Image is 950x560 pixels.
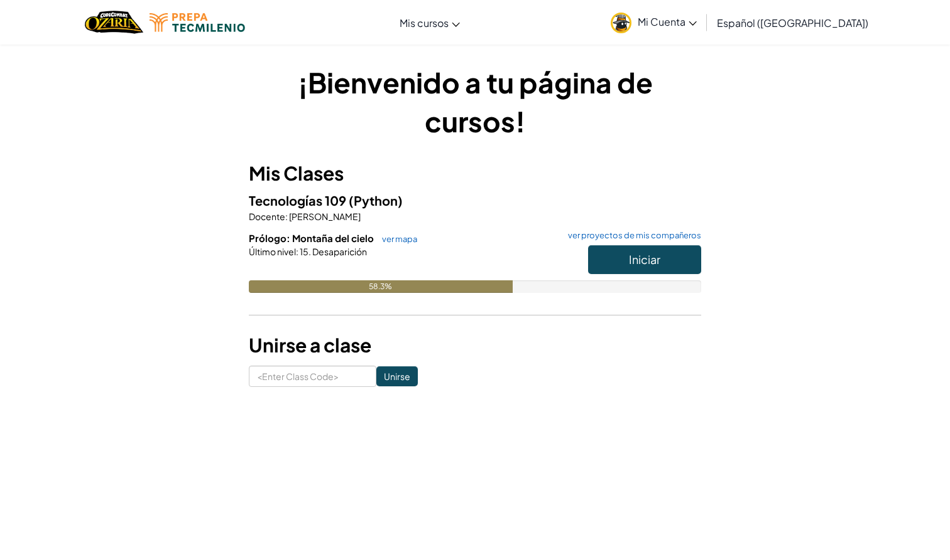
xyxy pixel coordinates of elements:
[562,231,701,240] a: ver proyectos de mis compañeros
[311,246,367,257] span: Desaparición
[249,211,285,222] span: Docente
[711,6,875,40] a: Español ([GEOGRAPHIC_DATA])
[288,211,361,222] span: [PERSON_NAME]
[85,9,143,35] img: Home
[629,252,660,267] span: Iniciar
[376,366,418,386] input: Unirse
[249,232,376,244] span: Prólogo: Montaña del cielo
[285,211,288,222] span: :
[604,3,703,42] a: Mi Cuenta
[249,159,701,188] h3: Mis Clases
[717,16,868,29] span: Español ([GEOGRAPHIC_DATA])
[298,246,311,257] span: 15.
[611,13,631,33] img: avatar
[249,193,349,208] span: Tecnologías 109
[393,6,466,40] a: Mis cursos
[150,13,245,32] img: Tecmilenio logo
[400,16,449,29] span: Mis cursos
[85,9,143,35] a: Ozaria by CodeCombat logo
[249,280,513,293] div: 58.3%
[349,193,403,208] span: (Python)
[376,234,417,244] a: ver mapa
[296,246,298,257] span: :
[588,245,701,274] button: Iniciar
[249,366,376,387] input: <Enter Class Code>
[638,15,697,28] span: Mi Cuenta
[249,331,701,359] h3: Unirse a clase
[249,63,701,140] h1: ¡Bienvenido a tu página de cursos!
[249,246,296,257] span: Último nivel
